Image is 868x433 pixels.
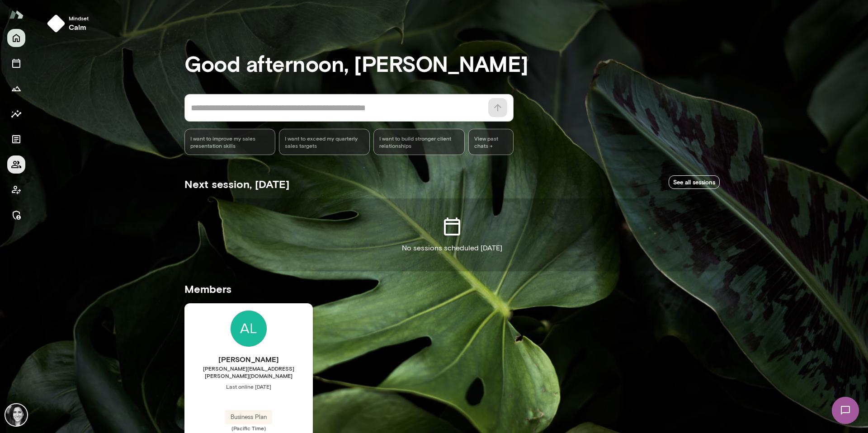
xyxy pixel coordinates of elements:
[184,383,313,390] span: Last online [DATE]
[69,22,89,33] h6: calm
[373,129,464,155] div: I want to build stronger client relationships
[7,130,25,148] button: Documents
[184,282,720,296] h5: Members
[43,11,96,36] button: Mindsetcalm
[184,365,313,379] span: [PERSON_NAME][EMAIL_ADDRESS][PERSON_NAME][DOMAIN_NAME]
[184,51,720,76] h3: Good afternoon, [PERSON_NAME]
[69,14,89,22] span: Mindset
[279,129,370,155] div: I want to exceed my quarterly sales targets
[7,181,25,199] button: Client app
[225,413,272,422] span: Business Plan
[184,424,313,432] span: (Pacific Time)
[379,135,458,149] span: I want to build stronger client relationships
[231,311,267,347] img: Jamie Albers
[184,177,289,191] h5: Next session, [DATE]
[7,105,25,123] button: Insights
[47,14,65,33] img: mindset
[7,206,25,224] button: Manage
[190,135,269,149] span: I want to improve my sales presentation skills
[7,155,25,174] button: Members
[402,243,502,254] p: No sessions scheduled [DATE]
[669,175,720,189] a: See all sessions
[7,54,25,72] button: Sessions
[285,135,364,149] span: I want to exceed my quarterly sales targets
[184,354,313,365] h6: [PERSON_NAME]
[468,129,514,155] span: View past chats ->
[9,6,24,23] img: Mento
[5,404,27,426] img: Jamie Albers
[184,129,275,155] div: I want to improve my sales presentation skills
[7,80,25,98] button: Growth Plan
[7,29,25,47] button: Home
